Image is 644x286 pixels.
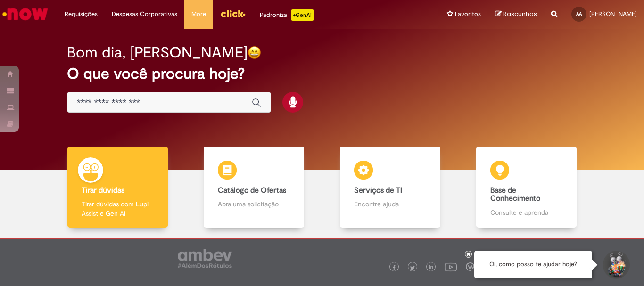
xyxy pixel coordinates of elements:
[67,65,577,82] h2: O que você procura hoje?
[589,10,637,18] span: [PERSON_NAME]
[65,9,98,19] span: Requisições
[112,9,177,19] span: Despesas Corporativas
[322,147,458,228] a: Serviços de TI Encontre ajuda
[576,11,582,17] span: AA
[490,186,540,204] b: Base de Conhecimento
[410,265,415,270] img: logo_footer_twitter.png
[602,251,630,279] button: Iniciar Conversa de Suporte
[218,186,286,195] b: Catálogo de Ofertas
[191,9,206,19] span: More
[490,208,562,217] p: Consulte e aprenda
[50,147,186,228] a: Tirar dúvidas Tirar dúvidas com Lupi Assist e Gen Ai
[495,10,537,19] a: Rascunhos
[291,9,314,21] p: +GenAi
[503,9,537,18] span: Rascunhos
[186,147,322,228] a: Catálogo de Ofertas Abra uma solicitação
[445,261,457,273] img: logo_footer_youtube.png
[82,199,153,218] p: Tirar dúvidas com Lupi Assist e Gen Ai
[466,262,474,271] img: logo_footer_workplace.png
[354,199,426,209] p: Encontre ajuda
[455,9,481,19] span: Favoritos
[392,265,396,270] img: logo_footer_facebook.png
[354,186,402,195] b: Serviços de TI
[178,249,232,268] img: logo_footer_ambev_rotulo_gray.png
[429,265,434,270] img: logo_footer_linkedin.png
[260,9,314,21] div: Padroniza
[67,44,248,61] h2: Bom dia, [PERSON_NAME]
[82,186,124,195] b: Tirar dúvidas
[218,199,289,209] p: Abra uma solicitação
[248,46,261,59] img: happy-face.png
[220,7,246,21] img: click_logo_yellow_360x200.png
[474,251,592,278] div: Oi, como posso te ajudar hoje?
[1,5,50,24] img: ServiceNow
[458,147,594,228] a: Base de Conhecimento Consulte e aprenda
